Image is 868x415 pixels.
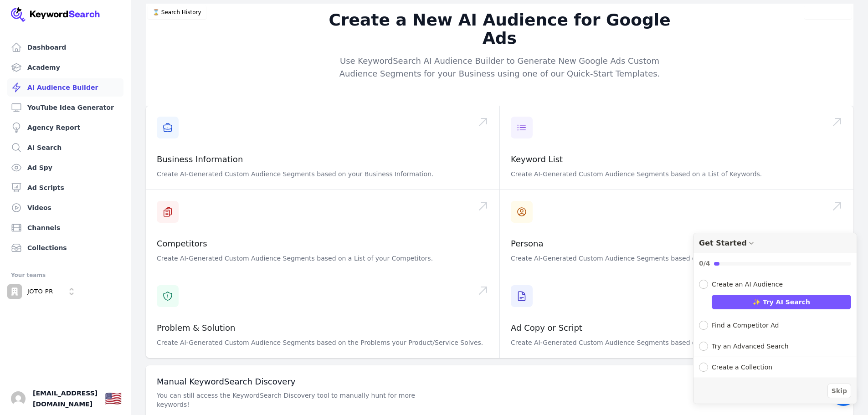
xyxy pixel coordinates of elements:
[325,11,675,47] h2: Create a New AI Audience for Google Ads
[511,154,563,164] a: Keyword List
[157,391,419,409] p: You can still access the KeywordSearch Discovery tool to manually hunt for more keywords!
[511,239,544,248] a: Persona
[712,342,789,351] div: Try an Advanced Search
[511,323,582,333] a: Ad Copy or Script
[832,386,847,396] span: Skip
[7,118,123,137] a: Agency Report
[693,274,857,289] button: Collapse Checklist
[157,323,235,333] a: Problem & Solution
[753,297,810,307] span: ✨ Try AI Search
[33,388,98,410] span: [EMAIL_ADDRESS][DOMAIN_NAME]
[7,239,123,257] a: Collections
[7,179,123,197] a: Ad Scripts
[11,7,100,22] img: Your Company
[11,391,26,406] button: Open user button
[157,154,243,164] a: Business Information
[105,389,122,408] button: 🇺🇸
[7,58,123,77] a: Academy
[712,321,779,330] div: Find a Competitor Ad
[827,384,851,398] button: Skip
[7,98,123,117] a: YouTube Idea Generator
[325,55,675,80] p: Use KeywordSearch AI Audience Builder to Generate New Google Ads Custom Audience Segments for you...
[11,270,120,281] div: Your teams
[157,376,842,387] h3: Manual KeywordSearch Discovery
[7,159,123,177] a: Ad Spy
[157,239,207,248] a: Competitors
[693,233,857,253] div: Drag to move checklist
[699,239,747,247] div: Get Started
[7,199,123,217] a: Videos
[7,138,123,157] a: AI Search
[693,336,857,357] button: Expand Checklist
[148,5,206,19] button: ⌛️ Search History
[693,357,857,378] button: Expand Checklist
[7,284,22,299] img: JOTO PR
[693,233,857,404] div: Get Started
[712,295,851,309] button: ✨ Try AI Search
[7,284,79,299] button: Open organization switcher
[693,233,857,274] button: Collapse Checklist
[712,363,772,372] div: Create a Collection
[804,5,852,19] button: Video Tutorial
[7,219,123,237] a: Channels
[105,390,122,407] div: 🇺🇸
[7,78,123,97] a: AI Audience Builder
[693,315,857,336] button: Expand Checklist
[7,38,123,56] a: Dashboard
[712,280,783,289] div: Create an AI Audience
[27,287,53,296] p: JOTO PR
[699,259,710,268] div: 0/4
